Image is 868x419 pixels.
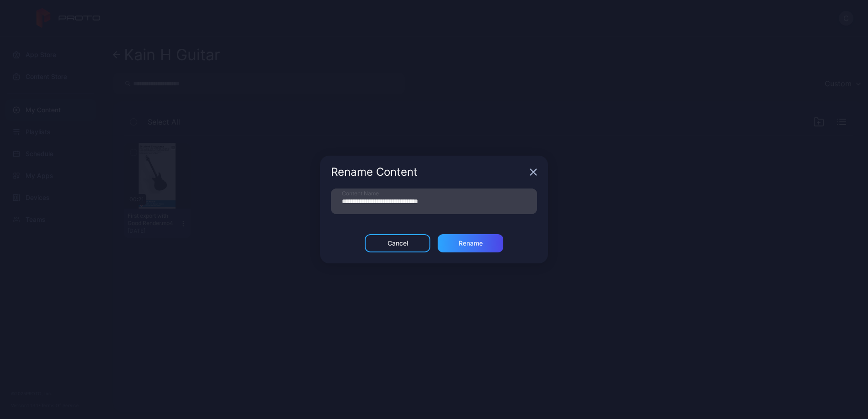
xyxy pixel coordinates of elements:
[438,234,503,252] button: Rename
[387,240,408,247] div: Cancel
[365,234,430,252] button: Cancel
[331,189,537,214] input: Content Name
[459,240,483,247] div: Rename
[331,167,526,178] div: Rename Content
